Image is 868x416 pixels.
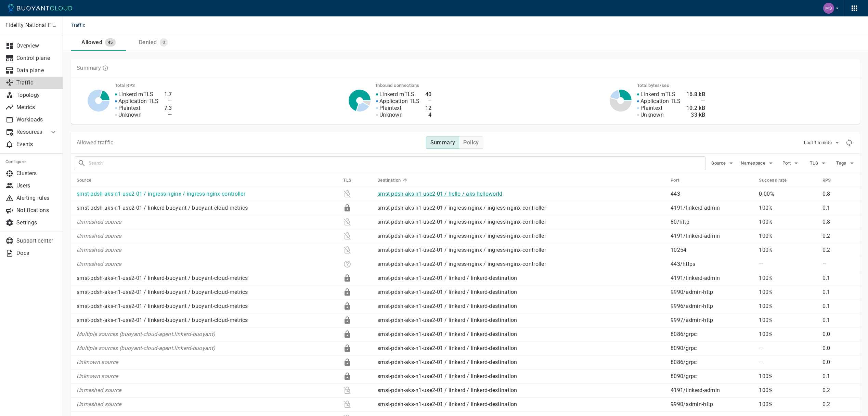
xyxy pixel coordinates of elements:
div: Plaintext [343,218,351,226]
span: Namespace [741,160,767,166]
p: 8090 / grpc [671,345,753,352]
p: 80 / http [671,219,753,225]
span: Success rate [759,177,795,183]
div: Plaintext [343,190,351,198]
p: 4191 / linkerd-admin [671,387,753,394]
p: Traffic [16,79,57,86]
p: Unmeshed source [77,401,338,408]
span: TLS [810,160,819,166]
p: — [759,345,817,352]
p: Unmeshed source [77,219,338,225]
p: Linkerd mTLS [379,91,415,98]
div: Linkerd mTLS [343,358,351,366]
p: Unmeshed source [77,233,338,239]
a: smst-pdsh-aks-n1-use2-01 / linkerd / linkerd-destination [377,373,517,379]
p: 100% [759,401,817,408]
a: smst-pdsh-aks-n1-use2-01 / linkerd-buoyant / buoyant-cloud-metrics [77,303,248,309]
p: Fidelity National Financial [5,22,57,29]
div: Plaintext [343,400,351,408]
p: 0.2 [822,401,854,408]
p: 100% [759,219,817,225]
p: 100% [759,289,817,296]
p: Settings [16,219,57,226]
h4: 4 [425,112,432,118]
p: 0.1 [822,275,854,282]
h5: Source [77,178,91,183]
p: 9997 / admin-http [671,317,753,324]
p: Unmeshed source [77,387,338,394]
p: Clusters [16,170,57,177]
p: 8090 / grpc [671,373,753,380]
img: Mohamed Fouly [823,3,834,14]
h5: Destination [377,178,401,183]
p: 100% [759,247,817,253]
p: 100% [759,233,817,239]
p: 0.0 [822,331,854,338]
div: Plaintext [343,386,351,394]
p: 0.2 [822,387,854,394]
a: smst-pdsh-aks-n1-use2-01 / ingress-nginx / ingress-nginx-controller [377,247,546,253]
p: Topology [16,92,57,99]
p: Unknown source [77,359,338,366]
p: 100% [759,205,817,211]
div: Plaintext [343,232,351,240]
span: 0 [160,40,168,45]
p: Events [16,141,57,148]
h4: — [425,98,432,105]
a: smst-pdsh-aks-n1-use2-01 / ingress-nginx / ingress-nginx-controller [377,219,546,225]
button: Tags [835,158,857,168]
p: 0.00% [759,191,817,197]
p: 0.1 [822,373,854,380]
span: TLS [343,177,360,183]
p: — [759,261,817,268]
button: Port [780,158,802,168]
p: 0.1 [822,317,854,324]
p: Linkerd mTLS [640,91,676,98]
a: Denied0 [126,34,181,51]
p: 0.1 [822,205,854,211]
p: Application TLS [640,98,681,105]
p: Unknown [118,112,142,118]
p: 0.2 [822,247,854,253]
div: Linkerd mTLS [343,372,351,380]
p: 100% [759,317,817,324]
p: — [759,359,817,366]
a: smst-pdsh-aks-n1-use2-01 / linkerd / linkerd-destination [377,401,517,407]
a: smst-pdsh-aks-n1-use2-01 / linkerd / linkerd-destination [377,359,517,365]
p: Workloads [16,116,57,123]
p: Plaintext [640,105,663,112]
span: Source [77,177,100,183]
p: Unknown source [77,373,338,380]
h4: Policy [463,139,479,146]
span: 45 [105,40,116,45]
p: 4191 / linkerd-admin [671,233,753,239]
button: Source [711,158,735,168]
p: Alerting rules [16,195,57,201]
div: Denied [136,36,157,46]
p: 9996 / admin-http [671,303,753,310]
a: smst-pdsh-aks-n1-use2-01 / linkerd / linkerd-destination [377,345,517,351]
p: Plaintext [379,105,402,112]
p: 9990 / admin-http [671,289,753,296]
a: smst-pdsh-aks-n1-use2-01 / linkerd-buoyant / buoyant-cloud-metrics [77,317,248,323]
a: smst-pdsh-aks-n1-use2-01 / ingress-nginx / ingress-nginx-controller [377,205,546,211]
h5: RPS [822,178,831,183]
p: 8086 / grpc [671,331,753,338]
span: Traffic [71,16,93,34]
p: Multiple sources (buoyant-cloud-agent.linkerd-buoyant) [77,331,338,338]
a: smst-pdsh-aks-n1-use2-01 / linkerd / linkerd-destination [377,303,517,309]
h4: 12 [425,105,432,112]
p: Allowed traffic [77,139,114,146]
p: 100% [759,303,817,310]
h4: 40 [425,91,432,98]
h4: — [686,98,705,105]
span: Destination [377,177,410,183]
p: 0.2 [822,233,854,239]
p: Support center [16,237,57,244]
p: Overview [16,42,57,49]
p: Notifications [16,207,57,214]
p: 0.8 [822,219,854,225]
div: Refresh metrics [844,138,854,148]
p: Docs [16,250,57,257]
p: 100% [759,373,817,380]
